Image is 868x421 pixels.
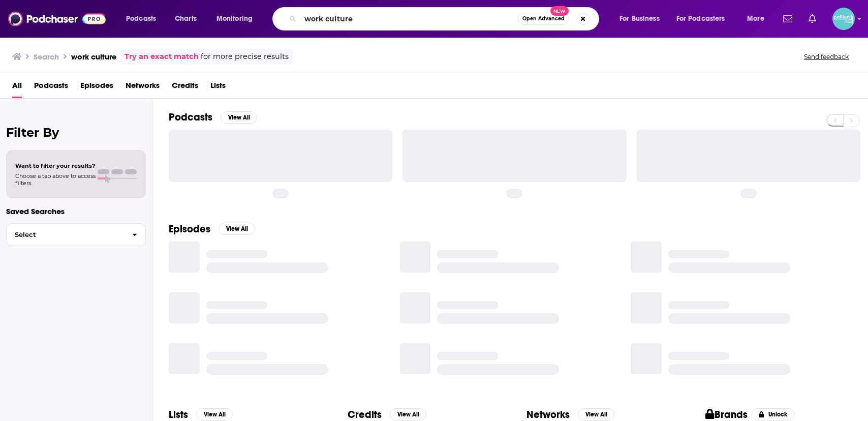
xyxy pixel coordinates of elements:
[804,10,820,27] a: Show notifications dropdown
[779,10,796,27] a: Show notifications dropdown
[119,11,169,27] button: open menu
[12,77,22,98] a: All
[34,77,68,98] a: Podcasts
[209,11,266,27] button: open menu
[619,12,660,26] span: For Business
[518,13,569,25] button: Open AdvancedNew
[348,408,382,421] h2: Credits
[221,111,257,124] button: View All
[670,11,740,27] button: open menu
[676,12,725,26] span: For Podcasters
[169,223,255,235] a: EpisodesView All
[201,51,289,63] span: for more precise results
[740,11,777,27] button: open menu
[15,162,96,169] span: Want to filter your results?
[832,8,855,30] img: User Profile
[550,6,569,16] span: New
[526,408,570,421] h2: Networks
[282,7,609,31] div: Search podcasts, credits, & more...
[210,77,226,98] a: Lists
[125,51,199,63] a: Try an exact match
[219,223,255,235] button: View All
[6,223,146,246] button: Select
[80,77,113,98] a: Episodes
[832,8,855,30] button: Show profile menu
[15,172,96,187] span: Choose a tab above to access filters.
[6,125,146,140] h2: Filter By
[526,408,614,421] a: NetworksView All
[196,408,233,420] button: View All
[169,408,188,421] h2: Lists
[705,408,748,421] h2: Brands
[71,52,116,62] h3: work culture
[752,408,795,420] button: Unlock
[832,8,855,30] span: Logged in as JessicaPellien
[6,206,146,216] p: Saved Searches
[612,11,672,27] button: open menu
[390,408,426,420] button: View All
[169,111,212,124] h2: Podcasts
[169,408,233,421] a: ListsView All
[168,11,203,27] a: Charts
[747,12,764,26] span: More
[7,231,124,238] span: Select
[169,111,257,124] a: PodcastsView All
[126,77,160,98] a: Networks
[172,77,198,98] a: Credits
[578,408,614,420] button: View All
[34,52,59,62] h3: Search
[175,12,197,26] span: Charts
[8,9,106,28] img: Podchaser - Follow, Share and Rate Podcasts
[169,223,210,235] h2: Episodes
[126,12,156,26] span: Podcasts
[216,12,253,26] span: Monitoring
[300,11,518,27] input: Search podcasts, credits, & more...
[522,16,565,21] span: Open Advanced
[801,52,852,61] button: Send feedback
[348,408,426,421] a: CreditsView All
